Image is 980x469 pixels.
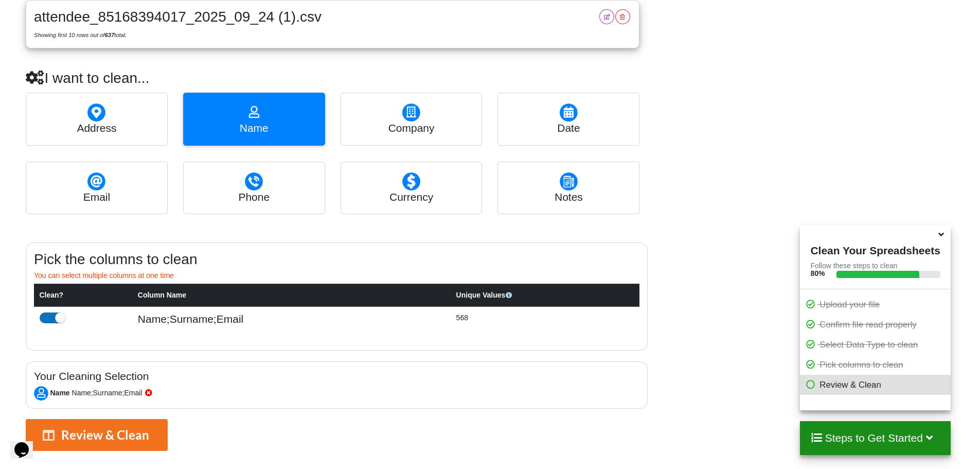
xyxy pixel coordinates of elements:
p: Review & Clean [805,378,948,391]
p: Confirm file read properly [805,318,948,331]
p: Follow these steps to clean [800,260,950,271]
img: Date.png [560,103,578,121]
img: Currency.png [402,172,420,190]
h4: company [344,121,479,134]
img: Company.png [402,103,420,121]
img: Name.png [245,103,263,121]
h4: address [29,121,165,134]
p: Upload your file [805,298,948,311]
h2: Pick the columns to clean [34,251,639,268]
b: 80 % [810,269,825,277]
h6: You can select multiple columns at one time [34,271,639,280]
i: Showing first 10 rows [34,32,127,38]
span: out of total. [90,32,127,38]
th: Column Name [132,284,451,307]
p: Select Data Type to clean [805,338,948,351]
b: Name [50,389,70,397]
h4: email [29,190,165,203]
h4: Steps to Get Started [810,431,940,444]
img: Notes.png [560,172,578,190]
h4: notes [501,190,636,203]
h4: phone [186,190,322,203]
iframe: chat widget [10,428,43,459]
p: Pick columns to clean [805,358,948,371]
button: Review & Clean [26,419,168,451]
th: Unique Values [451,284,639,307]
h4: name [186,121,322,134]
h4: date [501,121,636,134]
h2: I want to clean... [26,69,954,87]
td: 568 [451,306,639,335]
b: 637 [104,32,114,38]
img: Name.png [34,386,48,401]
h4: currency [344,190,479,203]
h4: Name;Surname;Email [138,312,446,325]
img: Phone.png [245,172,263,190]
h4: Clean Your Spreadsheets [800,241,950,257]
img: Address.png [87,103,105,121]
th: Clean? [34,284,132,307]
img: Email.png [87,172,105,190]
li: Name;Surname;Email [34,386,639,401]
h2: attendee_85168394017_2025_09_24 (1).csv [34,8,631,26]
h4: Your Cleaning Selection [34,370,639,383]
